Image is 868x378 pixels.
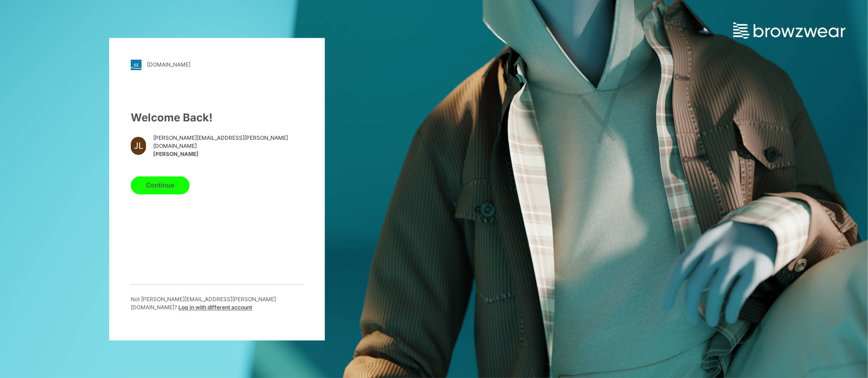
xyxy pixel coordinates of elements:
[131,295,303,311] p: Not [PERSON_NAME][EMAIL_ADDRESS][PERSON_NAME][DOMAIN_NAME] ?
[131,137,146,155] div: JL
[131,59,142,70] img: stylezone-logo.562084cfcfab977791bfbf7441f1a819.svg
[131,110,303,126] div: Welcome Back!
[153,134,303,151] span: [PERSON_NAME][EMAIL_ADDRESS][PERSON_NAME][DOMAIN_NAME]
[178,304,252,311] span: Log in with different account
[131,59,303,70] a: [DOMAIN_NAME]
[131,176,190,194] button: Continue
[733,22,846,39] img: browzwear-logo.e42bd6dac1945053ebaf764b6aa21510.svg
[153,151,303,159] span: [PERSON_NAME]
[147,62,190,68] div: [DOMAIN_NAME]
